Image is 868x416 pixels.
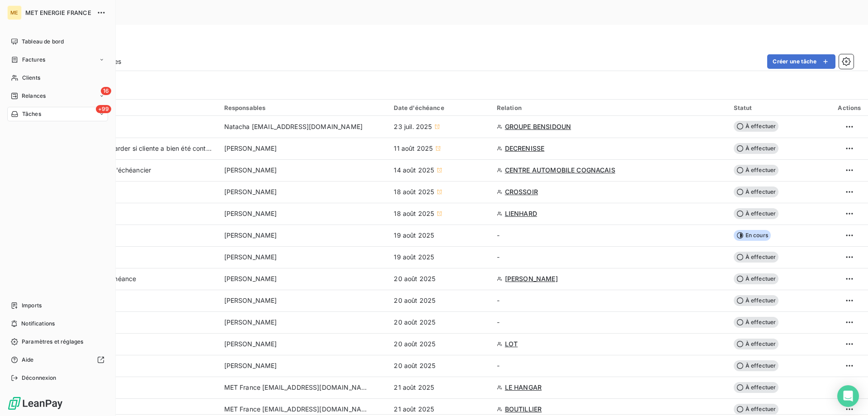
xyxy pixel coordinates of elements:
a: Tableau de bord [7,34,108,49]
span: À effectuer [734,360,779,371]
span: 20 août 2025 [394,361,435,370]
span: À effectuer [734,143,779,154]
span: BOUTILLIER [505,405,542,414]
a: Aide [7,353,108,367]
span: À effectuer [734,186,779,197]
span: +99 [96,105,111,113]
span: En cours [734,230,771,241]
span: [PERSON_NAME] [224,253,277,262]
span: 19 août 2025 [394,231,434,240]
span: 11 août 2025 [394,144,433,153]
span: [PERSON_NAME] [224,274,277,283]
span: Tableau de bord [22,38,64,46]
span: À effectuer [734,121,779,132]
div: Date d'échéance [394,104,486,111]
span: 14 août 2025 [394,166,434,175]
span: Imports [22,301,42,310]
span: Tâches [22,110,41,118]
div: Open Intercom Messenger [837,385,859,407]
span: 19 août 2025 [394,253,434,262]
span: Paramètres et réglages [22,338,83,346]
span: 20 août 2025 [394,296,435,305]
span: [PERSON_NAME] [224,231,277,240]
button: Créer une tâche [767,54,835,69]
span: À effectuer [734,295,779,306]
span: 23 juil. 2025 [394,122,432,131]
a: Clients [7,71,108,85]
div: Actions [836,104,863,111]
span: LIENHARD [505,209,537,218]
span: 20 août 2025 [394,274,435,283]
span: À effectuer [734,208,779,219]
span: MET France [EMAIL_ADDRESS][DOMAIN_NAME] [224,405,369,414]
span: DECRENISSE [505,144,545,153]
span: 20 août 2025 [394,318,435,327]
span: LOT [505,339,518,349]
span: [PERSON_NAME] [224,361,277,370]
span: 21 août 2025 [394,405,434,414]
span: CENTRE AUTOMOBILE COGNACAIS [505,166,615,175]
span: 21 août 2025 [394,383,434,392]
a: Imports [7,298,108,313]
a: +99Tâches [7,107,108,121]
span: 16 [101,87,111,95]
span: À effectuer [734,165,779,176]
span: Notifications [21,320,55,328]
div: Relation [497,104,723,111]
div: Tâche [43,104,213,112]
span: 20 août 2025 [394,339,435,349]
span: [PERSON_NAME] [224,339,277,349]
td: - [491,311,728,333]
span: GROUPE BENSIDOUN [505,122,571,131]
a: Factures [7,53,108,67]
span: Relances [22,92,46,100]
span: [PERSON_NAME] [224,187,277,196]
span: [PERSON_NAME] [224,166,277,175]
span: 18 août 2025 [394,187,434,196]
span: Clients [22,74,40,82]
span: Déconnexion [22,374,57,382]
span: MET France [EMAIL_ADDRESS][DOMAIN_NAME] [224,383,369,392]
span: À effectuer [734,339,779,349]
span: Aide [22,356,34,364]
a: 16Relances [7,89,108,103]
span: Natacha [EMAIL_ADDRESS][DOMAIN_NAME] [224,122,363,131]
td: - [491,355,728,377]
span: LE HANGAR [505,383,542,392]
span: CROSSOIR [505,187,538,196]
td: - [491,225,728,246]
span: 18 août 2025 [394,209,434,218]
img: Logo LeanPay [7,396,63,411]
span: [PERSON_NAME] [224,296,277,305]
div: Responsables [224,104,383,111]
td: - [491,290,728,311]
span: À effectuer [734,252,779,263]
span: À effectuer [734,404,779,415]
div: Statut [734,104,826,111]
span: [PERSON_NAME] [505,274,558,283]
span: [PERSON_NAME] [224,144,277,153]
a: Paramètres et réglages [7,335,108,349]
span: Factures [22,56,45,64]
span: [PERSON_NAME] [224,209,277,218]
td: - [491,246,728,268]
span: À effectuer [734,382,779,393]
span: À effectuer [734,317,779,328]
span: À effectuer [734,273,779,284]
span: [PERSON_NAME] / Regarder si cliente a bien été contactée [43,144,223,152]
span: [PERSON_NAME] [224,318,277,327]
